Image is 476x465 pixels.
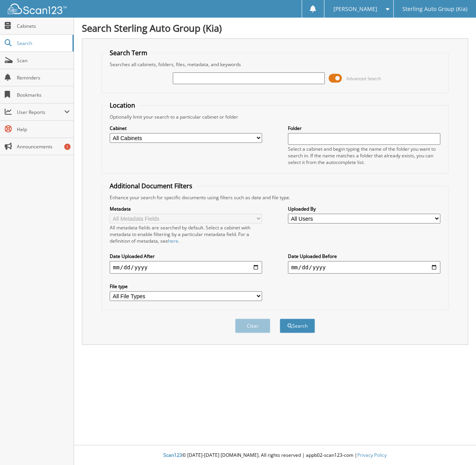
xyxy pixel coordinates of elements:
[8,4,67,14] img: scan123-logo-white.svg
[346,76,381,81] span: Advanced Search
[106,182,196,190] legend: Additional Document Filters
[64,144,71,150] div: 1
[17,57,70,64] span: Scan
[288,205,440,212] label: Uploaded By
[163,452,182,458] span: Scan123
[110,261,262,274] input: start
[333,7,377,11] span: [PERSON_NAME]
[110,283,262,290] label: File type
[110,253,262,260] label: Date Uploaded After
[106,194,444,201] div: Enhance your search for specific documents using filters such as date and file type.
[17,92,70,98] span: Bookmarks
[106,114,444,120] div: Optionally limit your search to a particular cabinet or folder
[288,146,440,166] div: Select a cabinet and begin typing the name of the folder you want to search in. If the name match...
[17,74,70,81] span: Reminders
[82,22,468,34] h1: Search Sterling Auto Group (Kia)
[288,253,440,260] label: Date Uploaded Before
[168,238,178,244] a: here
[288,125,440,132] label: Folder
[106,49,151,57] legend: Search Term
[17,143,70,150] span: Announcements
[17,40,69,47] span: Search
[110,224,262,244] div: All metadata fields are searched by default. Select a cabinet with metadata to enable filtering b...
[17,23,70,29] span: Cabinets
[106,61,444,68] div: Searches all cabinets, folders, files, metadata, and keywords
[288,261,440,274] input: end
[17,109,64,115] span: User Reports
[74,446,476,465] div: © [DATE]-[DATE] [DOMAIN_NAME]. All rights reserved | appb02-scan123-com |
[402,7,467,11] span: Sterling Auto Group (Kia)
[106,101,139,110] legend: Location
[110,205,262,212] label: Metadata
[357,452,387,458] a: Privacy Policy
[280,319,315,333] button: Search
[235,319,270,333] button: Clear
[17,126,70,133] span: Help
[110,125,262,132] label: Cabinet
